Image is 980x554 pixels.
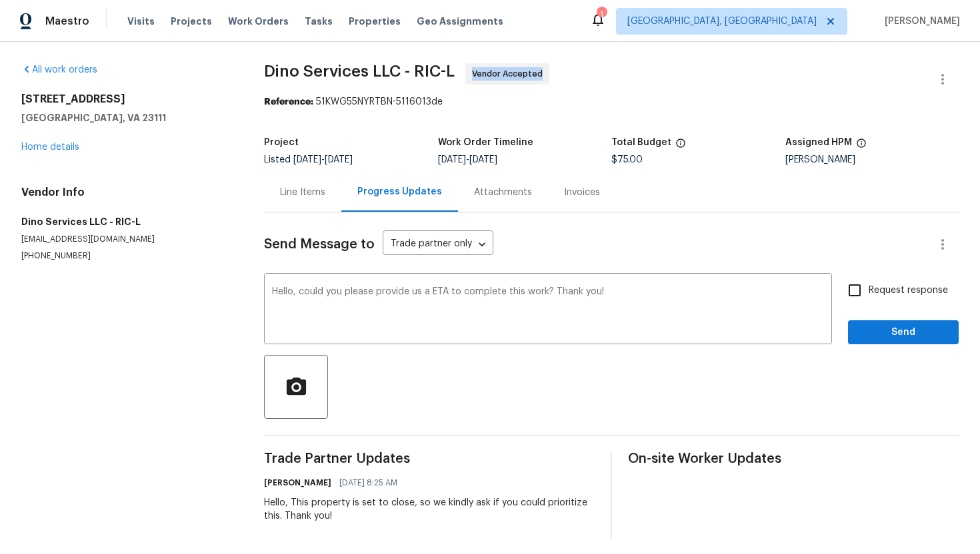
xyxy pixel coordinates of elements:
[127,15,155,28] span: Visits
[171,15,212,28] span: Projects
[564,186,600,199] div: Invoices
[597,8,606,21] div: 1
[474,186,532,199] div: Attachments
[264,138,299,147] h5: Project
[264,95,959,109] div: 51KWG55NYRTBN-5116013de
[357,185,442,198] div: Progress Updates
[438,155,497,164] span: -
[339,476,397,489] span: [DATE] 8:25 AM
[272,287,824,334] textarea: Hello, could you please provide us a ETA to complete this work? Thank you!
[264,97,313,107] b: Reference:
[349,15,401,28] span: Properties
[785,138,852,147] h5: Assigned HPM
[325,155,353,164] span: [DATE]
[21,234,232,245] p: [EMAIL_ADDRESS][DOMAIN_NAME]
[856,138,867,155] span: The hpm assigned to this work order.
[438,155,466,164] span: [DATE]
[383,234,493,256] div: Trade partner only
[21,65,97,75] a: All work orders
[264,452,595,465] span: Trade Partner Updates
[45,15,89,28] span: Maestro
[472,67,548,81] span: Vendor Accepted
[21,250,232,262] p: [PHONE_NUMBER]
[675,138,686,155] span: The total cost of line items that have been proposed by Opendoor. This sum includes line items th...
[21,186,232,199] h4: Vendor Info
[228,15,289,28] span: Work Orders
[611,155,643,164] span: $75.00
[264,63,455,79] span: Dino Services LLC - RIC-L
[293,155,353,164] span: -
[264,238,375,251] span: Send Message to
[628,452,959,465] span: On-site Worker Updates
[21,142,79,152] a: Home details
[785,155,959,164] div: [PERSON_NAME]
[264,496,595,523] div: Hello, This property is set to close, so we kindly ask if you could prioritize this. Thank you!
[305,17,333,26] span: Tasks
[848,320,959,345] button: Send
[21,215,232,228] h5: Dino Services LLC - RIC-L
[21,93,232,106] h2: [STREET_ADDRESS]
[293,155,321,164] span: [DATE]
[264,155,353,164] span: Listed
[627,15,817,28] span: [GEOGRAPHIC_DATA], [GEOGRAPHIC_DATA]
[869,284,948,298] span: Request response
[264,476,331,489] h6: [PERSON_NAME]
[280,186,325,199] div: Line Items
[469,155,497,164] span: [DATE]
[879,15,960,28] span: [PERSON_NAME]
[21,111,232,125] h5: [GEOGRAPHIC_DATA], VA 23111
[417,15,503,28] span: Geo Assignments
[859,324,948,341] span: Send
[611,138,671,147] h5: Total Budget
[438,138,533,147] h5: Work Order Timeline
